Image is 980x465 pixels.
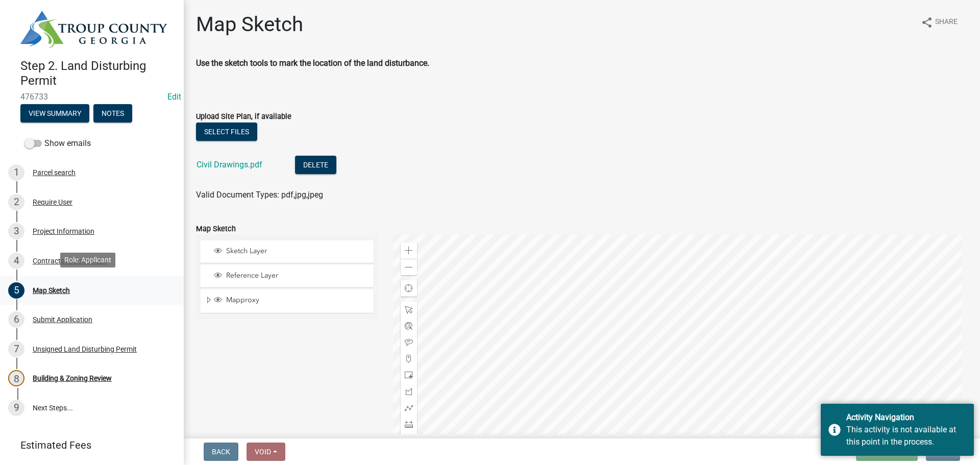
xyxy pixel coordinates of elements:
div: Building & Zoning Review [33,375,112,382]
div: 7 [8,341,24,357]
div: Zoom in [401,242,417,259]
h1: Map Sketch [196,12,303,37]
span: Back [212,448,230,456]
div: 2 [8,194,24,210]
button: Select files [196,123,257,141]
img: Troup County, Georgia [20,11,167,48]
label: Map Sketch [196,226,236,233]
div: 8 [8,370,24,386]
wm-modal-confirm: Summary [20,110,89,118]
button: Back [204,443,238,461]
div: Parcel search [33,169,76,176]
a: Estimated Fees [8,435,167,455]
label: Show emails [24,137,91,150]
wm-modal-confirm: Edit Application Number [167,92,181,102]
div: Unsigned Land Disturbing Permit [33,346,137,353]
div: This activity is not available at this point in the process. [846,424,966,448]
span: Mapproxy [224,296,370,305]
div: 5 [8,282,24,299]
div: 3 [8,223,24,239]
span: Expand [205,296,212,306]
button: Notes [93,104,132,123]
div: Activity Navigation [846,411,966,424]
button: Void [247,443,285,461]
wm-modal-confirm: Notes [93,110,132,118]
div: Mapproxy [212,296,370,306]
li: Sketch Layer [201,240,373,263]
ul: Layer List [200,238,374,316]
span: Sketch Layer [224,247,370,256]
label: Upload Site Plan, if available [196,113,291,120]
div: Zoom out [401,259,417,275]
i: share [921,16,933,29]
strong: Use the sketch tools to mark the location of the land disturbance. [196,58,429,68]
div: Find my location [401,280,417,297]
a: Civil Drawings.pdf [197,160,262,169]
h4: Step 2. Land Disturbing Permit [20,59,176,88]
div: Require User [33,199,72,206]
div: Role: Applicant [60,253,115,267]
button: View Summary [20,104,89,123]
div: Submit Application [33,316,92,323]
div: 6 [8,311,24,328]
button: Delete [295,156,336,174]
div: Project Information [33,228,94,235]
a: Edit [167,92,181,102]
wm-modal-confirm: Delete Document [295,161,336,170]
div: 1 [8,164,24,181]
div: 9 [8,400,24,416]
li: Mapproxy [201,289,373,313]
div: Map Sketch [33,287,70,294]
div: Contractor Information [33,257,107,264]
button: shareShare [913,12,966,32]
div: 4 [8,253,24,269]
div: Reference Layer [212,271,370,281]
span: 476733 [20,92,163,102]
span: Void [255,448,271,456]
span: Share [935,16,958,29]
span: Reference Layer [224,271,370,280]
li: Reference Layer [201,265,373,288]
div: Sketch Layer [212,247,370,257]
span: Valid Document Types: pdf,jpg,jpeg [196,190,323,200]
